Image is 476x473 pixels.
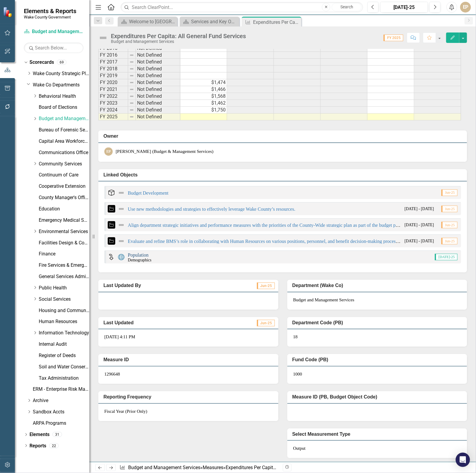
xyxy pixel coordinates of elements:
[118,221,125,229] img: Not Defined
[136,86,180,93] td: Not Defined
[460,2,471,13] div: EP
[441,222,458,228] span: Jun-25
[136,114,180,120] td: Not Defined
[292,357,464,362] h3: Fund Code (PB)
[292,394,464,400] h3: Measure ID (PB, Budget Object Code)
[39,206,89,213] a: Education
[292,320,464,325] h3: Department Code (PB)
[136,72,180,79] td: Not Defined
[39,115,89,122] a: Budget and Management Services
[39,172,89,179] a: Continuum of Care
[118,205,125,213] img: Not Defined
[293,334,298,339] span: 18
[404,238,434,244] small: [DATE] - [DATE]
[3,7,13,17] img: ClearPoint Strategy
[103,134,464,139] h3: Owner
[39,330,89,336] a: Information Technology
[116,148,213,155] div: [PERSON_NAME] (Budget & Management Services)
[103,320,210,325] h3: Last Updated
[441,238,458,244] span: Jun-25
[129,108,134,112] img: 8DAGhfEEPCf229AAAAAElFTkSuQmCC
[39,93,89,100] a: Behavioral Health
[111,33,246,39] div: Expenditures Per Capita: All General Fund Services
[98,367,278,384] div: 1296648
[98,72,128,79] td: FY 2019
[30,431,49,438] a: Elements
[39,341,89,348] a: Internal Audit
[129,80,134,85] img: 8DAGhfEEPCf229AAAAAElFTkSuQmCC
[181,18,238,25] a: Services and Key Operating Measures
[98,329,278,347] div: [DATE] 4:11 PM
[128,223,409,228] a: Align department strategic initiatives and performance measures with the priorities of the County...
[118,189,125,196] img: Not Defined
[129,87,134,92] img: 8DAGhfEEPCf229AAAAAElFTkSuQmCC
[98,79,128,86] td: FY 2020
[253,18,300,26] div: Expenditures Per Capita: All General Fund Services
[98,52,128,59] td: FY 2016
[39,194,89,201] a: County Manager's Office
[111,39,246,44] div: Budget and Management Services
[24,7,76,15] span: Elements & Reports
[39,352,89,359] a: Register of Deeds
[118,254,125,261] img: Community Indicator
[136,59,180,66] td: Not Defined
[103,283,219,288] h3: Last Updated By
[292,432,464,437] h3: Select Measurement Type
[98,33,108,43] img: Not Defined
[52,432,62,437] div: 31
[380,2,428,13] button: [DATE]-25
[39,183,89,190] a: Cooperative Extension
[103,394,275,400] h3: Reporting Frequency
[39,217,89,224] a: Emergency Medical Services
[129,73,134,78] img: 8DAGhfEEPCf229AAAAAElFTkSuQmCC
[129,60,134,64] img: 8DAGhfEEPCf229AAAAAElFTkSuQmCC
[104,148,113,156] div: EP
[128,258,151,262] small: Demographics
[118,238,125,245] img: Not Defined
[98,107,128,114] td: FY 2024
[128,190,168,196] a: Budget Development
[33,386,89,393] a: ERM - Enterprise Risk Management Plan
[180,100,227,107] td: $1,462
[136,100,180,107] td: Not Defined
[293,372,302,376] span: 1000
[98,93,128,100] td: FY 2022
[39,127,89,134] a: Bureau of Forensic Services
[293,297,354,302] span: Budget and Management Services
[30,59,54,66] a: Scorecards
[136,93,180,100] td: Not Defined
[39,251,89,258] a: Finance
[129,101,134,106] img: 8DAGhfEEPCf229AAAAAElFTkSuQmCC
[180,79,227,86] td: $1,474
[39,104,89,111] a: Board of Elections
[203,465,223,470] a: Measures
[128,239,403,244] a: Evaluate and refine BMS’s role in collaborating with Human Resources on various positions, person...
[24,15,76,19] small: Wake County Government
[98,86,128,93] td: FY 2021
[191,18,238,25] div: Services and Key Operating Measures
[39,307,89,314] a: Housing and Community Revitalization
[98,59,128,66] td: FY 2017
[103,172,464,178] h3: Linked Objects
[340,4,353,9] span: Search
[39,149,89,156] a: Communications Office
[292,283,464,288] h3: Department (Wake Co)
[293,446,306,451] span: Output
[435,254,458,260] span: [DATE]-25
[103,357,275,362] h3: Measure ID
[180,86,227,93] td: $1,466
[128,252,148,258] a: Population
[136,79,180,86] td: Not Defined
[120,464,278,471] div: » »
[39,364,89,370] a: Soil and Water Conservation
[384,35,403,41] span: FY 2025
[121,2,363,13] input: Search ClearPoint...
[129,66,134,71] img: 8DAGhfEEPCf229AAAAAElFTkSuQmCC
[441,190,458,196] span: Jun-25
[98,66,128,72] td: FY 2018
[33,70,89,77] a: Wake County Strategic Plan
[129,94,134,99] img: 8DAGhfEEPCf229AAAAAElFTkSuQmCC
[39,161,89,168] a: Community Services
[24,28,83,35] a: Budget and Management Services
[39,285,89,291] a: Public Health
